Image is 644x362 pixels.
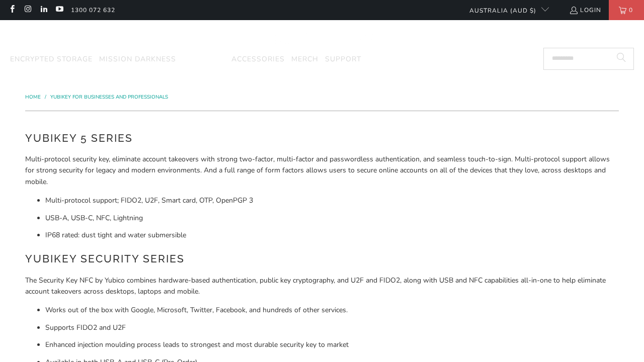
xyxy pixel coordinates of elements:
[25,94,41,101] span: Home
[291,54,318,64] span: Merch
[609,48,634,70] button: Search
[99,54,176,64] span: Mission Darkness
[10,48,361,71] nav: Translation missing: en.navigation.header.main_nav
[25,275,619,298] p: The Security Key NFC by Yubico combines hardware-based authentication, public key cryptography, a...
[325,54,361,64] span: Support
[55,6,63,14] a: Trust Panda Australia on YouTube
[231,54,285,64] span: Accessories
[291,48,318,71] a: Merch
[183,54,214,64] span: YubiKey
[271,25,374,46] img: Trust Panda Australia
[25,154,619,188] p: Multi-protocol security key, eliminate account takeovers with strong two-factor, multi-factor and...
[39,6,48,14] a: Trust Panda Australia on LinkedIn
[45,339,619,350] li: Enhanced injection moulding process leads to strongest and most durable security key to market
[45,322,619,333] li: Supports FIDO2 and U2F
[45,230,619,241] li: IP68 rated: dust tight and water submersible
[8,6,16,14] a: Trust Panda Australia on Facebook
[10,48,93,71] a: Encrypted Storage
[50,94,168,101] a: YubiKey for Businesses and Professionals
[183,48,225,71] summary: YubiKey
[543,48,634,70] input: Search...
[45,94,46,101] span: /
[10,54,93,64] span: Encrypted Storage
[25,130,619,146] h2: YubiKey 5 Series
[25,251,619,267] h2: YubiKey Security Series
[25,94,42,101] a: Home
[569,5,601,16] a: Login
[71,5,115,16] a: 1300 072 632
[45,195,619,206] li: Multi-protocol support; FIDO2, U2F, Smart card, OTP, OpenPGP 3
[45,305,619,316] li: Works out of the box with Google, Microsoft, Twitter, Facebook, and hundreds of other services.
[231,48,285,71] a: Accessories
[325,48,361,71] a: Support
[99,48,176,71] a: Mission Darkness
[45,213,619,224] li: USB-A, USB-C, NFC, Lightning
[23,6,32,14] a: Trust Panda Australia on Instagram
